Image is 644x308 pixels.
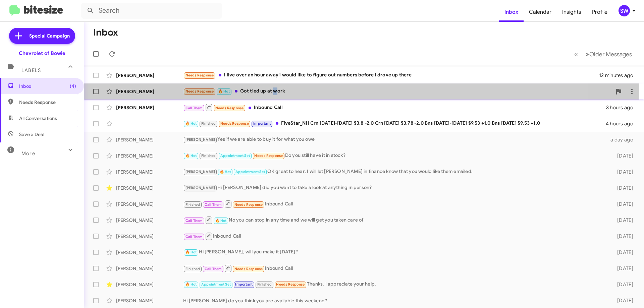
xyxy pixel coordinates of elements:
span: 🔥 Hot [185,250,197,254]
span: Call Them [185,106,203,110]
span: Needs Response [276,282,305,287]
div: SW [619,5,630,16]
button: Next [582,47,636,61]
div: Hi [PERSON_NAME] did you want to take a look at anything in person? [183,184,606,192]
span: Appointment Set [201,282,231,287]
div: [PERSON_NAME] [116,281,183,288]
span: Finished [201,153,216,158]
input: Search [81,3,222,19]
div: No you can stop in any time and we will get you taken care of [183,216,606,224]
span: 🔥 Hot [215,219,227,223]
span: Finished [185,267,200,271]
span: [PERSON_NAME] [185,137,215,142]
div: Inbound Call [183,200,606,208]
span: Needs Response [185,89,214,94]
span: Appointment Set [235,170,265,174]
span: Needs Response [185,73,214,77]
span: Finished [257,282,272,287]
a: Insights [557,2,587,22]
div: [PERSON_NAME] [116,185,183,191]
span: Needs Response [19,99,76,106]
div: FiveStar_NH Crn [DATE]-[DATE] $3.8 -2.0 Crn [DATE] $3.78 -2.0 Bns [DATE]-[DATE] $9.53 +1.0 Bns [D... [183,120,606,127]
span: Special Campaign [29,33,70,39]
span: Labels [21,67,41,73]
div: i live over an hour away i would like to figure out numbers before i drove up there [183,71,599,79]
div: Inbound Call [183,264,606,272]
div: [DATE] [606,201,639,207]
div: [PERSON_NAME] [116,169,183,175]
span: More [21,150,35,157]
div: [PERSON_NAME] [116,249,183,256]
span: « [574,50,578,58]
button: Previous [570,47,582,61]
span: Important [253,121,271,126]
span: Call Them [205,267,222,271]
div: [PERSON_NAME] [116,297,183,304]
div: [PERSON_NAME] [116,88,183,95]
span: Call Them [205,202,222,207]
span: » [586,50,589,58]
div: [DATE] [606,265,639,272]
span: Inbox [19,83,76,89]
div: Inbound Call [183,103,606,112]
span: 🔥 Hot [185,153,197,158]
span: [PERSON_NAME] [185,170,215,174]
span: Older Messages [589,51,632,58]
div: [PERSON_NAME] [116,233,183,240]
div: [DATE] [606,185,639,191]
span: 🔥 Hot [218,89,230,94]
span: (4) [70,83,76,89]
nav: Page navigation example [571,47,636,61]
div: Thanks. I appreciate your help. [183,281,606,288]
span: [PERSON_NAME] [185,186,215,190]
button: SW [613,5,637,16]
div: [PERSON_NAME] [116,201,183,207]
div: Hi [PERSON_NAME], will you make it [DATE]? [183,248,606,256]
span: Needs Response [220,121,249,126]
div: [DATE] [606,249,639,256]
div: Got tied up at work [183,87,612,95]
div: Do you still have it in stock? [183,152,606,160]
div: [DATE] [606,297,639,304]
h1: Inbox [93,27,118,38]
div: Chevrolet of Bowie [19,50,65,57]
div: [DATE] [606,152,639,159]
div: Inbound Call [183,232,606,240]
span: Call Them [185,219,203,223]
div: [PERSON_NAME] [116,72,183,79]
span: All Conversations [19,115,57,122]
div: 12 minutes ago [599,72,639,79]
div: Hi [PERSON_NAME] do you think you are available this weekend? [183,297,606,304]
span: Appointment Set [220,153,250,158]
div: a day ago [606,136,639,143]
span: Save a Deal [19,131,44,138]
span: 🔥 Hot [185,121,197,126]
a: Profile [587,2,613,22]
span: Needs Response [234,202,263,207]
span: Finished [185,202,200,207]
div: 3 hours ago [606,104,639,111]
div: Yes if we are able to buy it for what you owe [183,136,606,143]
span: Needs Response [215,106,244,110]
span: Finished [201,121,216,126]
a: Special Campaign [9,28,75,44]
div: [DATE] [606,281,639,288]
span: 🔥 Hot [220,170,231,174]
div: [DATE] [606,169,639,175]
div: [PERSON_NAME] [116,152,183,159]
div: [PERSON_NAME] [116,136,183,143]
a: Calendar [524,2,557,22]
span: Needs Response [234,267,263,271]
span: Needs Response [254,153,283,158]
div: OK great to hear, I will let [PERSON_NAME] in finance know that you would like them emailed. [183,168,606,176]
div: [DATE] [606,233,639,240]
a: Inbox [499,2,524,22]
span: Important [235,282,253,287]
span: 🔥 Hot [185,282,197,287]
div: [PERSON_NAME] [116,104,183,111]
div: 4 hours ago [606,120,639,127]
